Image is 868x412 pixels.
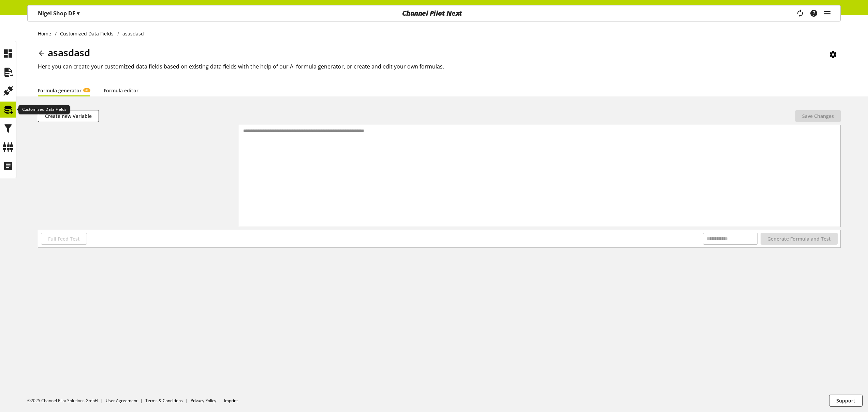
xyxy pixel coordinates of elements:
h2: Here you can create your customized data fields based on existing data fields with the help of ou... [38,62,841,71]
span: Full Feed Test [48,235,80,242]
nav: main navigation [27,5,841,21]
a: Formula generatorAI [38,87,90,94]
span: asasdasd [48,46,90,59]
a: User Agreement [106,398,137,403]
a: Home [38,30,55,37]
span: Generate Formula and Test [767,235,831,242]
li: ©2025 Channel Pilot Solutions GmbH [27,398,106,404]
span: ▾ [77,10,79,17]
button: Create new Variable [38,110,99,122]
a: Terms & Conditions [145,398,183,403]
a: Privacy Policy [191,398,216,403]
div: Customized Data Fields [18,105,70,115]
button: Support [829,395,863,407]
span: Support [836,397,855,404]
span: Create new Variable [45,112,92,120]
p: Nigel Shop DE [38,9,79,17]
a: Formula editor [104,87,138,94]
a: Customized Data Fields [57,30,117,37]
button: Full Feed Test [41,233,87,245]
a: Imprint [224,398,238,403]
button: Generate Formula and Test [761,233,838,245]
button: Save Changes [795,110,841,122]
span: AI [85,88,88,92]
span: Save Changes [802,112,834,120]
